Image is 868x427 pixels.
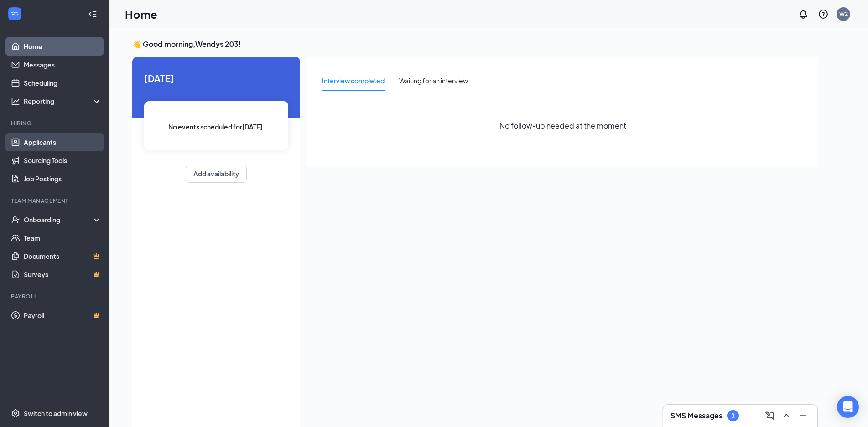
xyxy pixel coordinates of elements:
a: Job Postings [24,170,102,188]
svg: UserCheck [11,215,20,224]
div: Team Management [11,197,100,205]
a: Messages [24,56,102,74]
div: 2 [731,412,735,420]
a: PayrollCrown [24,306,102,324]
a: Applicants [24,133,102,151]
a: DocumentsCrown [24,247,102,265]
button: ChevronUp [779,408,794,423]
span: No events scheduled for [DATE] . [168,122,265,132]
svg: WorkstreamLogo [10,9,19,18]
button: Minimize [795,408,810,423]
svg: ComposeMessage [764,410,775,421]
div: Open Intercom Messenger [837,396,859,418]
div: Switch to admin view [24,409,88,418]
a: Team [24,229,102,247]
div: Payroll [11,293,100,300]
div: Waiting for an interview [399,76,468,86]
svg: Analysis [11,97,20,106]
svg: Collapse [88,10,97,19]
div: Hiring [11,119,100,127]
button: Add availability [186,165,247,183]
div: W2 [839,10,848,18]
a: Sourcing Tools [24,151,102,170]
div: Interview completed [322,76,385,86]
svg: Notifications [798,9,809,20]
svg: Minimize [797,410,808,421]
h3: 👋 Good morning, Wendys 203 ! [132,39,818,49]
span: No follow-up needed at the moment [499,120,626,131]
div: Reporting [24,97,102,106]
h3: SMS Messages [670,411,722,421]
a: SurveysCrown [24,265,102,283]
button: ComposeMessage [763,408,777,423]
h1: Home [125,6,157,22]
svg: ChevronUp [781,410,792,421]
svg: Settings [11,409,20,418]
svg: QuestionInfo [818,9,829,20]
span: [DATE] [144,71,288,85]
div: Onboarding [24,215,94,224]
a: Scheduling [24,74,102,92]
a: Home [24,37,102,56]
